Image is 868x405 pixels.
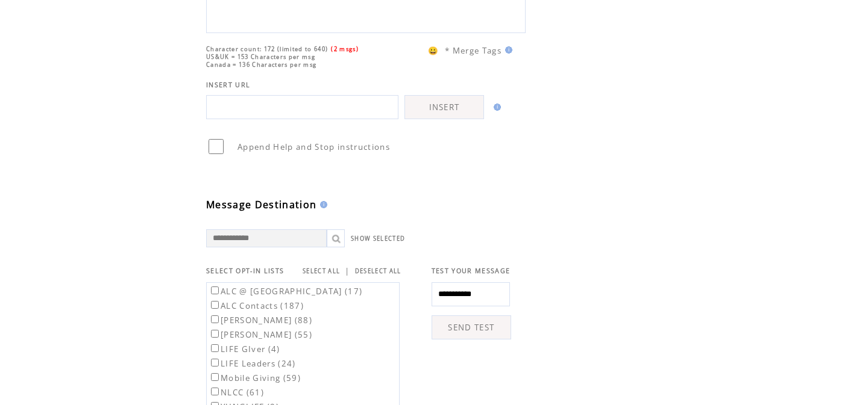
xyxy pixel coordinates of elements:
span: (2 msgs) [331,45,359,53]
label: ALC Contacts (187) [209,300,304,311]
span: | [345,265,350,276]
a: SELECT ALL [303,267,340,275]
input: [PERSON_NAME] (88) [211,315,219,323]
span: Append Help and Stop instructions [237,141,390,152]
label: LIFE Leaders (24) [209,358,296,369]
span: US&UK = 153 Characters per msg [206,53,315,61]
img: help.gif [316,201,327,208]
label: ALC @ [GEOGRAPHIC_DATA] (17) [209,286,362,297]
input: Mobile Giving (59) [211,373,219,381]
a: SEND TEST [432,315,511,339]
span: * Merge Tags [445,45,502,56]
label: NLCC (61) [209,387,264,398]
img: help.gif [490,104,501,111]
input: LIFE GIver (4) [211,344,219,352]
a: INSERT [404,95,484,119]
span: 😀 [428,45,439,56]
input: [PERSON_NAME] (55) [211,330,219,338]
span: Canada = 136 Characters per msg [206,61,316,69]
input: ALC @ [GEOGRAPHIC_DATA] (17) [211,286,219,294]
span: TEST YOUR MESSAGE [432,267,511,275]
span: Character count: 172 (limited to 640) [206,45,328,53]
label: [PERSON_NAME] (88) [209,315,312,326]
label: [PERSON_NAME] (55) [209,329,312,340]
input: LIFE Leaders (24) [211,359,219,366]
input: NLCC (61) [211,388,219,395]
input: ALC Contacts (187) [211,301,219,309]
label: Mobile Giving (59) [209,373,301,383]
span: Message Destination [206,198,316,211]
a: DESELECT ALL [355,267,401,275]
span: SELECT OPT-IN LISTS [206,267,284,275]
label: LIFE GIver (4) [209,344,280,354]
a: SHOW SELECTED [351,235,405,243]
span: INSERT URL [206,81,250,89]
img: help.gif [502,46,512,54]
